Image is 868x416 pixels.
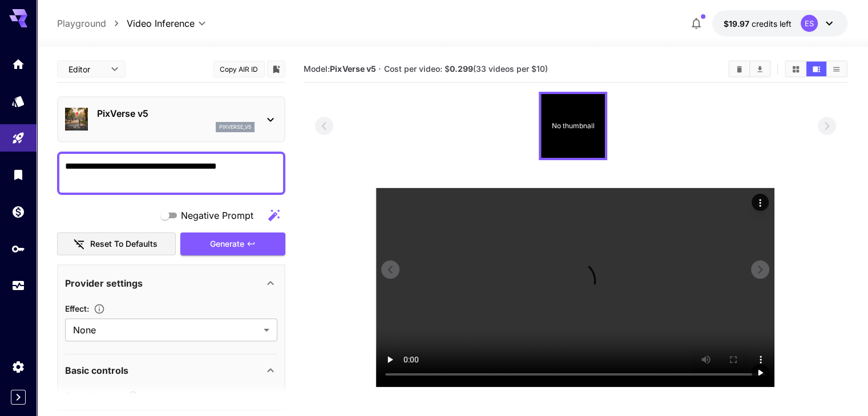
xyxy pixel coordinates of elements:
[786,62,806,76] button: Show videos in grid view
[127,17,195,30] span: Video Inference
[752,194,769,211] div: Actions
[304,64,376,74] span: Model:
[57,17,106,30] a: Playground
[11,57,25,71] div: Home
[752,19,792,28] span: credits left
[271,62,281,76] button: Add to library
[728,60,771,78] div: Clear videosDownload All
[724,19,752,28] span: $19.97
[712,10,847,36] button: $19.966ES
[729,62,749,76] button: Clear videos
[180,233,285,256] button: Generate
[801,15,818,32] div: ES
[11,205,25,219] div: Wallet
[724,18,792,30] div: $19.966
[11,94,25,108] div: Models
[65,357,277,384] div: Basic controls
[552,121,595,131] p: No thumbnail
[752,364,769,381] div: Play video
[213,61,265,78] button: Copy AIR ID
[65,270,277,297] div: Provider settings
[11,279,25,293] div: Usage
[11,390,26,405] button: Expand sidebar
[11,242,25,256] div: API Keys
[11,360,25,374] div: Settings
[65,364,128,377] p: Basic controls
[11,168,25,182] div: Library
[65,102,277,137] div: PixVerse v5pixverse_v5
[384,64,548,74] span: Cost per video: $ (33 videos per $10)
[181,209,253,222] span: Negative Prompt
[330,64,376,74] b: PixVerse v5
[68,63,104,75] span: Editor
[750,62,770,76] button: Download All
[57,17,127,30] nav: breadcrumb
[450,64,473,74] b: 0.299
[73,323,259,337] span: None
[65,304,89,313] span: Effect :
[378,62,381,76] p: ·
[210,237,244,251] span: Generate
[11,131,25,145] div: Playground
[785,60,847,78] div: Show videos in grid viewShow videos in video viewShow videos in list view
[65,276,143,290] p: Provider settings
[57,233,176,256] button: Reset to defaults
[97,107,255,120] p: PixVerse v5
[806,62,826,76] button: Show videos in video view
[826,62,846,76] button: Show videos in list view
[219,123,251,131] p: pixverse_v5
